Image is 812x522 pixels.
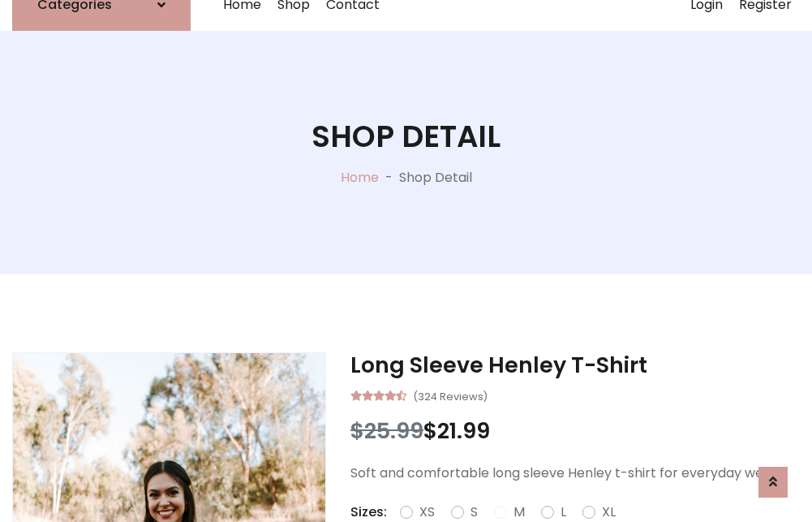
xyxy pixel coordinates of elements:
h3: $ [350,418,800,444]
span: $25.99 [350,416,423,446]
p: - [379,168,399,188]
h1: Shop Detail [311,119,501,154]
small: (324 Reviews) [413,386,488,405]
label: L [561,503,566,522]
h3: Long Sleeve Henley T-Shirt [350,352,800,378]
span: 21.99 [437,416,490,446]
a: Home [341,168,379,187]
label: S [470,503,478,522]
p: Sizes: [350,503,387,522]
label: M [513,503,525,522]
label: XS [419,503,435,522]
p: Soft and comfortable long sleeve Henley t-shirt for everyday wear. [350,464,800,483]
label: XL [602,503,616,522]
p: Shop Detail [399,168,472,188]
